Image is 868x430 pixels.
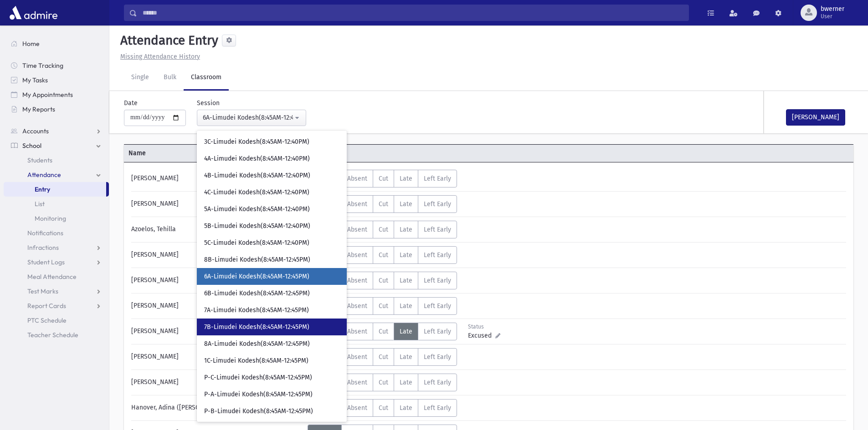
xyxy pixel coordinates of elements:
a: Home [4,36,109,51]
span: Left Early [424,251,451,259]
span: 5A-Limudei Kodesh(8:45AM-12:40PM) [204,205,310,214]
span: Left Early [424,175,451,182]
span: Late [400,404,412,412]
a: PTC Schedule [4,313,109,328]
span: School [22,142,41,150]
a: Meal Attendance [4,269,109,284]
span: bwerner [821,5,844,13]
span: Home [22,40,40,48]
span: List [35,200,45,208]
span: P-B-Limudei Kodesh(8:45AM-12:45PM) [204,407,313,416]
a: Missing Attendance History [117,53,200,61]
span: Cut [379,251,388,259]
span: Student Logs [27,258,65,266]
span: Absent [347,353,367,361]
span: Accounts [22,127,49,135]
button: [PERSON_NAME] [786,109,845,126]
span: User [821,13,844,20]
span: Late [400,277,412,284]
span: Excused [468,331,495,340]
span: P-C-Limudei Kodesh(8:45AM-12:45PM) [204,373,312,382]
div: [PERSON_NAME] [127,170,308,187]
div: AttTypes [308,195,457,213]
span: 5C-Limudei Kodesh(8:45AM-12:40PM) [204,238,309,248]
span: Infractions [27,243,59,252]
h5: Attendance Entry [117,33,218,48]
div: AttTypes [308,246,457,264]
button: 6A-Limudei Kodesh(8:45AM-12:45PM) [197,110,306,126]
span: 3C-Limudei Kodesh(8:45AM-12:40PM) [204,137,309,147]
span: Attendance [27,171,61,179]
span: Cut [379,404,388,412]
a: List [4,197,109,211]
span: Absent [347,379,367,386]
span: Teacher Schedule [27,331,78,339]
span: 6B-Limudei Kodesh(8:45AM-12:45PM) [204,289,310,298]
span: Absent [347,200,367,208]
span: Left Early [424,226,451,233]
span: Late [400,302,412,310]
a: Accounts [4,124,109,138]
a: My Reports [4,102,109,116]
input: Search [137,5,688,21]
a: Attendance [4,167,109,182]
div: AttTypes [308,297,457,315]
span: Students [27,156,52,164]
span: My Tasks [22,76,48,84]
span: Cut [379,200,388,208]
span: My Reports [22,105,55,113]
a: My Appointments [4,87,109,102]
label: Session [197,98,220,108]
span: Left Early [424,353,451,361]
a: Time Tracking [4,58,109,73]
span: Cut [379,226,388,233]
span: Late [400,353,412,361]
span: Late [400,175,412,182]
span: Absent [347,175,367,182]
span: Late [400,328,412,335]
span: 4C-Limudei Kodesh(8:45AM-12:40PM) [204,188,309,197]
span: 8A-Limudei Kodesh(8:45AM-12:45PM) [204,339,310,349]
span: 7B-Limudei Kodesh(8:45AM-12:45PM) [204,323,309,332]
div: [PERSON_NAME] [127,297,308,315]
a: Notifications [4,226,109,240]
img: AdmirePro [7,4,60,22]
span: Attendance [306,148,488,158]
a: Monitoring [4,211,109,226]
span: Late [400,226,412,233]
u: Missing Attendance History [120,53,200,61]
span: 1C-Limudei Kodesh(8:45AM-12:45PM) [204,356,308,365]
span: Name [124,148,306,158]
span: Cut [379,277,388,284]
div: [PERSON_NAME] [127,246,308,264]
div: AttTypes [308,348,457,366]
span: Late [400,379,412,386]
span: Absent [347,226,367,233]
div: AttTypes [308,272,457,289]
a: Report Cards [4,298,109,313]
div: AttTypes [308,399,457,417]
span: Left Early [424,379,451,386]
span: Monitoring [35,214,66,223]
a: Infractions [4,240,109,255]
span: 4A-Limudei Kodesh(8:45AM-12:40PM) [204,154,310,163]
span: Absent [347,328,367,335]
label: Date [124,98,138,108]
div: [PERSON_NAME] [127,272,308,289]
span: PTC Schedule [27,316,67,324]
span: Absent [347,251,367,259]
a: Student Logs [4,255,109,269]
span: Cut [379,379,388,386]
a: School [4,138,109,153]
div: Status [468,323,508,331]
span: 5B-Limudei Kodesh(8:45AM-12:40PM) [204,222,310,231]
a: Test Marks [4,284,109,298]
span: Cut [379,302,388,310]
span: Notifications [27,229,63,237]
div: Hanover, Adina ([PERSON_NAME]) [127,399,308,417]
span: 7A-Limudei Kodesh(8:45AM-12:45PM) [204,306,309,315]
a: My Tasks [4,73,109,87]
span: Left Early [424,404,451,412]
span: Test Marks [27,287,58,295]
a: Single [124,65,156,91]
